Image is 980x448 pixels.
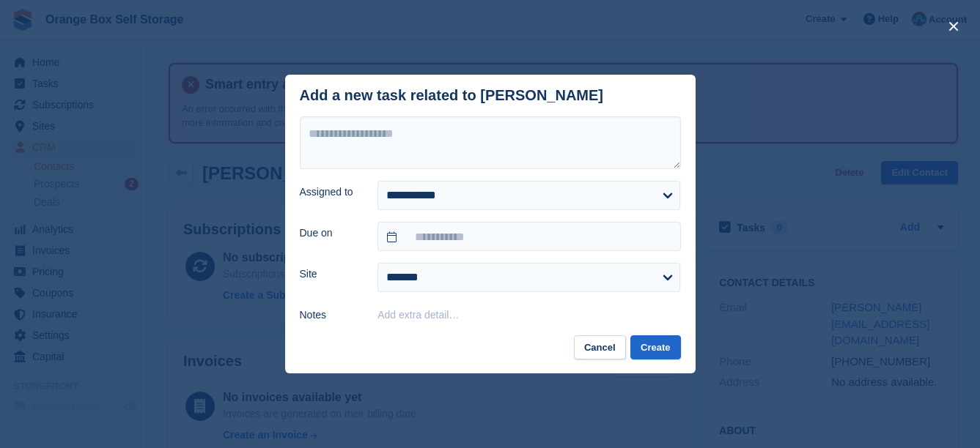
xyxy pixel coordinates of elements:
[574,335,626,359] button: Cancel
[300,266,361,282] label: Site
[942,15,965,38] button: close
[300,87,604,104] div: Add a new task related to [PERSON_NAME]
[630,335,680,359] button: Create
[300,225,361,241] label: Due on
[300,307,361,323] label: Notes
[377,309,459,321] button: Add extra detail…
[300,184,361,200] label: Assigned to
